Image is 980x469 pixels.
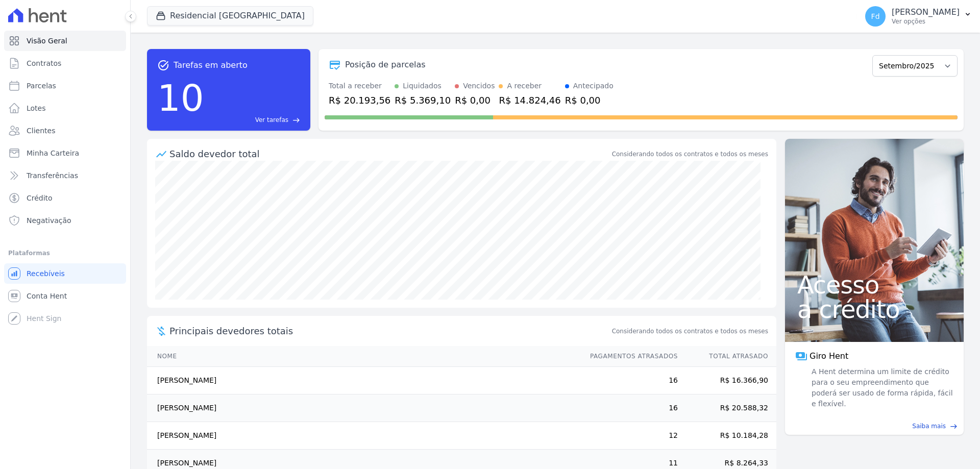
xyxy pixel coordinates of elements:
[678,422,776,450] td: R$ 10.184,28
[4,31,126,51] a: Visão Geral
[4,98,126,118] a: Lotes
[329,93,390,107] div: R$ 20.193,56
[4,165,126,186] a: Transferências
[871,13,880,20] span: Fd
[4,286,126,306] a: Conta Hent
[507,81,542,91] div: A receber
[147,346,580,367] th: Nome
[27,81,56,91] span: Parcelas
[27,170,78,181] span: Transferências
[329,81,390,91] div: Total a receber
[499,93,560,107] div: R$ 14.824,46
[4,120,126,141] a: Clientes
[403,81,442,91] div: Liquidados
[4,263,126,284] a: Recebíveis
[208,115,300,125] a: Ver tarefas east
[892,17,960,26] p: Ver opções
[169,147,610,161] div: Saldo devedor total
[612,327,768,336] span: Considerando todos os contratos e todos os meses
[892,7,960,17] p: [PERSON_NAME]
[27,103,46,113] span: Lotes
[27,36,67,46] span: Visão Geral
[810,350,848,362] span: Giro Hent
[791,422,958,431] a: Saiba mais east
[27,193,53,203] span: Crédito
[580,394,678,422] td: 16
[147,6,313,26] button: Residencial [GEOGRAPHIC_DATA]
[612,150,768,159] div: Considerando todos os contratos e todos os meses
[27,291,67,301] span: Conta Hent
[27,126,55,136] span: Clientes
[147,422,580,450] td: [PERSON_NAME]
[292,116,300,124] span: east
[174,59,248,71] span: Tarefas em aberto
[395,93,451,107] div: R$ 5.369,10
[4,53,126,73] a: Contratos
[4,76,126,96] a: Parcelas
[27,148,79,158] span: Minha Carteira
[27,58,61,68] span: Contratos
[857,2,980,31] button: Fd [PERSON_NAME] Ver opções
[797,297,951,322] span: a crédito
[678,346,776,367] th: Total Atrasado
[157,59,169,71] span: task_alt
[463,81,495,91] div: Vencidos
[4,188,126,208] a: Crédito
[147,367,580,394] td: [PERSON_NAME]
[565,93,614,107] div: R$ 0,00
[4,210,126,231] a: Negativação
[950,423,958,430] span: east
[4,143,126,163] a: Minha Carteira
[580,346,678,367] th: Pagamentos Atrasados
[8,247,122,259] div: Plataformas
[797,273,951,297] span: Acesso
[678,367,776,394] td: R$ 16.366,90
[147,394,580,422] td: [PERSON_NAME]
[157,71,204,125] div: 10
[27,268,65,279] span: Recebíveis
[169,324,610,338] span: Principais devedores totais
[912,422,946,431] span: Saiba mais
[810,366,953,409] span: A Hent determina um limite de crédito para o seu empreendimento que poderá ser usado de forma ráp...
[255,115,288,125] span: Ver tarefas
[573,81,614,91] div: Antecipado
[678,394,776,422] td: R$ 20.588,32
[580,422,678,450] td: 12
[455,93,495,107] div: R$ 0,00
[27,215,71,226] span: Negativação
[345,59,426,71] div: Posição de parcelas
[580,367,678,394] td: 16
